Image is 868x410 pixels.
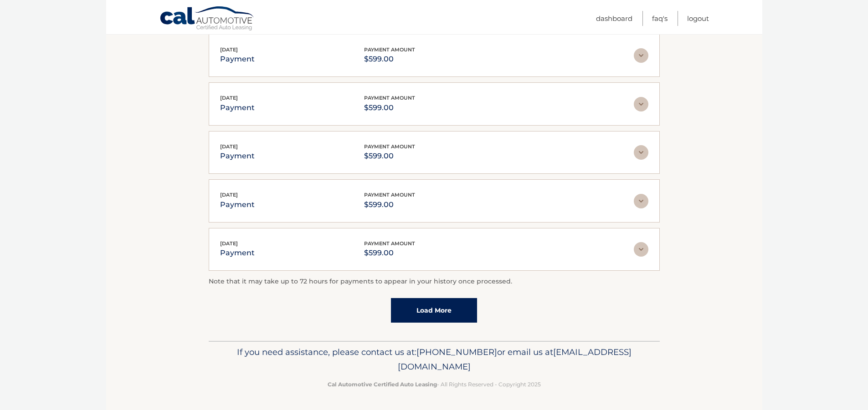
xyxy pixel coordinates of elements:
[159,6,255,32] a: Cal Automotive
[220,198,255,211] p: payment
[220,95,238,101] span: [DATE]
[364,46,415,53] span: payment amount
[220,150,255,162] p: payment
[596,11,632,26] a: Dashboard
[416,347,497,357] span: [PHONE_NUMBER]
[652,11,668,26] a: FAQ's
[634,242,648,257] img: accordion-rest.svg
[364,101,415,114] p: $599.00
[220,240,238,247] span: [DATE]
[364,95,415,101] span: payment amount
[364,198,415,211] p: $599.00
[634,48,648,63] img: accordion-rest.svg
[220,101,255,114] p: payment
[391,298,477,323] a: Load More
[634,194,648,208] img: accordion-rest.svg
[215,380,654,389] p: - All Rights Reserved - Copyright 2025
[364,247,415,259] p: $599.00
[220,46,238,53] span: [DATE]
[364,53,415,66] p: $599.00
[687,11,709,26] a: Logout
[215,345,654,374] p: If you need assistance, please contact us at: or email us at
[364,143,415,150] span: payment amount
[220,53,255,66] p: payment
[209,276,660,287] p: Note that it may take up to 72 hours for payments to appear in your history once processed.
[220,247,255,259] p: payment
[364,150,415,162] p: $599.00
[220,143,238,150] span: [DATE]
[634,97,648,111] img: accordion-rest.svg
[398,347,632,372] span: [EMAIL_ADDRESS][DOMAIN_NAME]
[328,381,437,388] strong: Cal Automotive Certified Auto Leasing
[634,145,648,160] img: accordion-rest.svg
[220,192,238,198] span: [DATE]
[364,192,415,198] span: payment amount
[364,240,415,247] span: payment amount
